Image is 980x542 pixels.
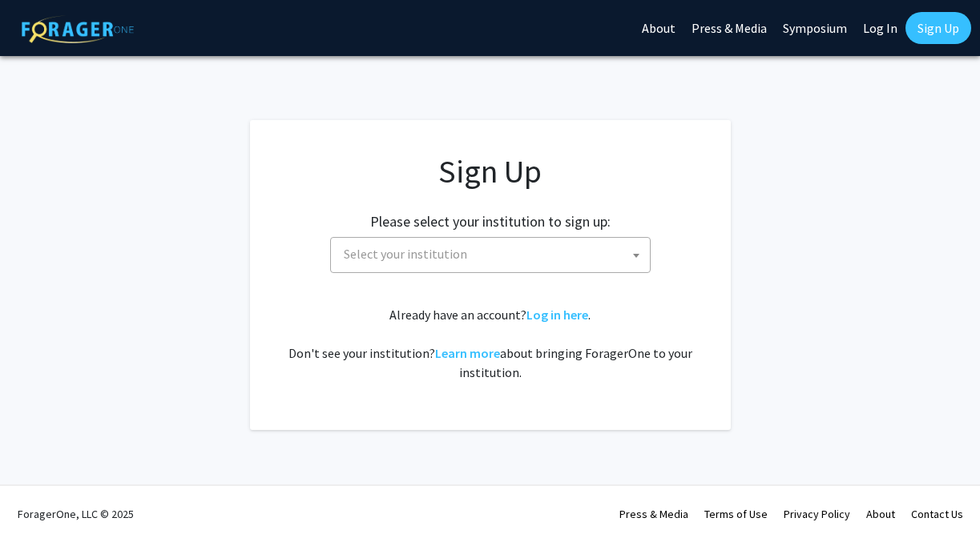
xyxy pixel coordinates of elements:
a: Learn more about bringing ForagerOne to your institution [435,345,500,361]
a: Sign Up [905,12,971,44]
a: About [866,507,895,521]
a: Contact Us [911,507,963,521]
a: Log in here [526,307,588,323]
a: Terms of Use [704,507,768,521]
h2: Please select your institution to sign up: [370,213,611,231]
span: Select your institution [337,238,650,271]
a: Privacy Policy [784,507,850,521]
a: Press & Media [619,507,688,521]
h1: Sign Up [282,152,699,191]
span: Select your institution [344,246,467,262]
div: Already have an account? . Don't see your institution? about bringing ForagerOne to your institut... [282,305,699,382]
span: Select your institution [330,237,651,273]
img: ForagerOne Logo [22,15,134,43]
div: ForagerOne, LLC © 2025 [18,486,134,542]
